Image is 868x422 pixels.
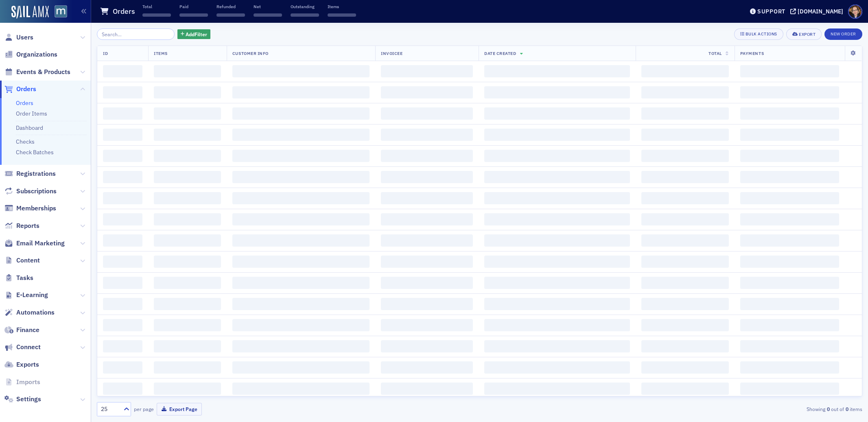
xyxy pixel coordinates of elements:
[740,86,839,98] span: ‌
[484,361,630,374] span: ‌
[641,277,729,289] span: ‌
[16,326,39,335] span: Finance
[254,13,282,17] span: ‌
[232,256,370,268] span: ‌
[328,13,356,17] span: ‌
[16,169,56,178] span: Registrations
[4,50,57,59] a: Organizations
[103,50,108,56] span: ID
[381,107,473,120] span: ‌
[381,361,473,374] span: ‌
[4,33,33,42] a: Users
[16,124,43,131] a: Dashboard
[484,107,630,120] span: ‌
[216,13,245,17] span: ‌
[232,340,370,352] span: ‌
[740,171,839,183] span: ‌
[641,86,729,98] span: ‌
[328,4,356,9] p: Items
[142,4,171,9] p: Total
[740,361,839,374] span: ‌
[4,360,39,369] a: Exports
[4,308,55,317] a: Automations
[154,256,221,268] span: ‌
[254,4,282,9] p: Net
[103,256,142,268] span: ‌
[740,50,764,56] span: Payments
[4,326,39,335] a: Finance
[641,192,729,204] span: ‌
[4,273,33,282] a: Tasks
[381,234,473,247] span: ‌
[641,319,729,331] span: ‌
[4,221,39,230] a: Reports
[103,277,142,289] span: ‌
[16,308,55,317] span: Automations
[641,171,729,183] span: ‌
[484,319,630,331] span: ‌
[154,298,221,310] span: ‌
[613,405,862,413] div: Showing out of items
[232,107,370,120] span: ‌
[381,213,473,225] span: ‌
[484,256,630,268] span: ‌
[4,239,65,248] a: Email Marketing
[154,107,221,120] span: ‌
[179,13,208,17] span: ‌
[103,319,142,331] span: ‌
[786,28,822,40] button: Export
[232,298,370,310] span: ‌
[232,65,370,77] span: ‌
[641,65,729,77] span: ‌
[103,213,142,225] span: ‌
[641,234,729,247] span: ‌
[740,277,839,289] span: ‌
[232,129,370,141] span: ‌
[740,65,839,77] span: ‌
[154,129,221,141] span: ‌
[16,239,65,248] span: Email Marketing
[11,6,49,19] img: SailAMX
[740,383,839,395] span: ‌
[4,169,56,178] a: Registrations
[232,319,370,331] span: ‌
[740,213,839,225] span: ‌
[4,291,48,300] a: E-Learning
[484,234,630,247] span: ‌
[824,28,862,40] button: New Order
[232,383,370,395] span: ‌
[381,50,402,56] span: Invoicee
[16,33,33,42] span: Users
[103,192,142,204] span: ‌
[740,192,839,204] span: ‌
[381,340,473,352] span: ‌
[16,99,33,107] a: Orders
[49,5,67,19] a: View Homepage
[232,150,370,162] span: ‌
[113,7,135,16] h1: Orders
[103,86,142,98] span: ‌
[16,204,56,213] span: Memberships
[16,85,36,94] span: Orders
[16,273,33,282] span: Tasks
[103,383,142,395] span: ‌
[177,29,211,39] button: AddFilter
[103,107,142,120] span: ‌
[232,234,370,247] span: ‌
[154,86,221,98] span: ‌
[641,150,729,162] span: ‌
[381,277,473,289] span: ‌
[55,5,67,18] img: SailAMX
[101,405,119,413] div: 25
[4,68,70,77] a: Events & Products
[4,187,57,196] a: Subscriptions
[232,213,370,225] span: ‌
[16,50,57,59] span: Organizations
[232,192,370,204] span: ‌
[291,13,319,17] span: ‌
[103,129,142,141] span: ‌
[790,9,846,14] button: [DOMAIN_NAME]
[134,405,154,413] label: per page
[746,32,777,36] div: Bulk Actions
[16,378,40,387] span: Imports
